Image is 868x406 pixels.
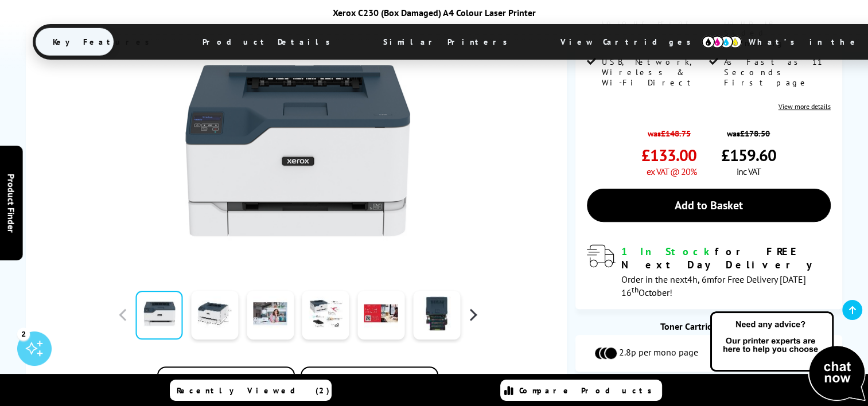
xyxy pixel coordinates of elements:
[647,166,696,177] span: ex VAT @ 20%
[621,274,806,298] span: Order in the next for Free Delivery [DATE] 16 October!
[621,245,830,271] div: for FREE Next Day Delivery
[779,102,831,111] a: View more details
[587,189,830,222] a: Add to Basket
[6,174,17,233] span: Product Finder
[17,327,30,340] div: 2
[687,274,714,285] span: 4h, 6m
[543,27,719,57] span: View Cartridges
[602,57,706,88] span: USB, Network, Wireless & Wi-Fi Direct
[641,122,696,139] span: was
[185,38,410,263] img: Xerox C230 (Box Damaged)
[519,385,658,396] span: Compare Products
[36,28,173,56] span: Key Features
[157,366,295,399] button: Add to Compare
[301,366,438,399] button: In the Box
[500,380,662,401] a: Compare Products
[366,28,531,56] span: Similar Printers
[619,346,698,360] span: 2.8p per mono page
[575,321,842,332] div: Toner Cartridge Costs
[737,166,761,177] span: inc VAT
[587,245,830,298] div: modal_delivery
[33,7,836,18] div: Xerox C230 (Box Damaged) A4 Colour Laser Printer
[641,145,696,166] span: £133.00
[185,28,353,56] span: Product Details
[723,57,828,88] span: As Fast as 11 Seconds First page
[621,245,715,258] span: 1 In Stock
[707,310,868,404] img: Open Live Chat window
[721,145,776,166] span: £159.60
[661,128,691,139] strike: £148.75
[702,36,742,48] img: cmyk-icon.svg
[632,284,639,295] sup: th
[170,380,332,401] a: Recently Viewed (2)
[177,385,330,396] span: Recently Viewed (2)
[740,128,770,139] strike: £178.50
[721,122,776,139] span: was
